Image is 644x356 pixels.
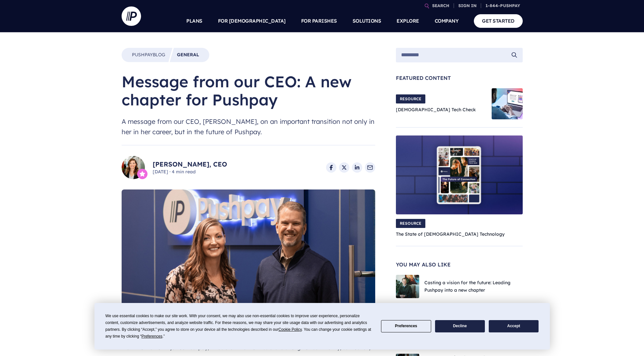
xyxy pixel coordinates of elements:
span: · [169,169,170,175]
a: Share on X [339,162,349,173]
a: Share via Email [365,162,375,173]
div: We use essential cookies to make our site work. With your consent, we may also use non-essential ... [105,313,373,340]
a: FOR [DEMOGRAPHIC_DATA] [218,10,286,32]
a: COMPANY [435,10,459,32]
a: [DEMOGRAPHIC_DATA] Tech Check [396,107,476,113]
a: Share on Facebook [326,162,336,173]
button: Preferences [381,320,431,333]
span: Cookie Policy [278,327,302,332]
a: EXPLORE [397,10,419,32]
span: Pushpay [132,52,153,58]
a: SOLUTIONS [353,10,381,32]
a: GET STARTED [474,14,523,27]
a: PLANS [186,10,202,32]
button: Decline [435,320,485,333]
span: RESOURCE [396,219,425,228]
a: General [177,52,199,58]
span: You May Also Like [396,262,523,267]
h1: Message from our CEO: A new chapter for Pushpay [122,72,375,109]
a: PushpayBlog [132,52,165,58]
button: Accept [489,320,539,333]
a: The State of [DEMOGRAPHIC_DATA] Technology [396,231,505,237]
span: Preferences [141,334,162,339]
a: Share on LinkedIn [352,162,362,173]
span: [DATE] 4 min read [153,169,227,175]
div: Cookie Consent Prompt [94,303,550,350]
a: FOR PARISHES [301,10,337,32]
img: Molly Matthews, CEO [122,156,145,179]
a: Casting a vision for the future: Leading Pushpay into a new chapter [424,280,510,293]
span: Featured Content [396,75,523,81]
a: [PERSON_NAME], CEO [153,160,227,169]
img: Church Tech Check Blog Hero Image [492,88,523,119]
span: A message from our CEO, [PERSON_NAME], on an important transition not only in her in her career, ... [122,116,375,137]
span: RESOURCE [396,94,425,103]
